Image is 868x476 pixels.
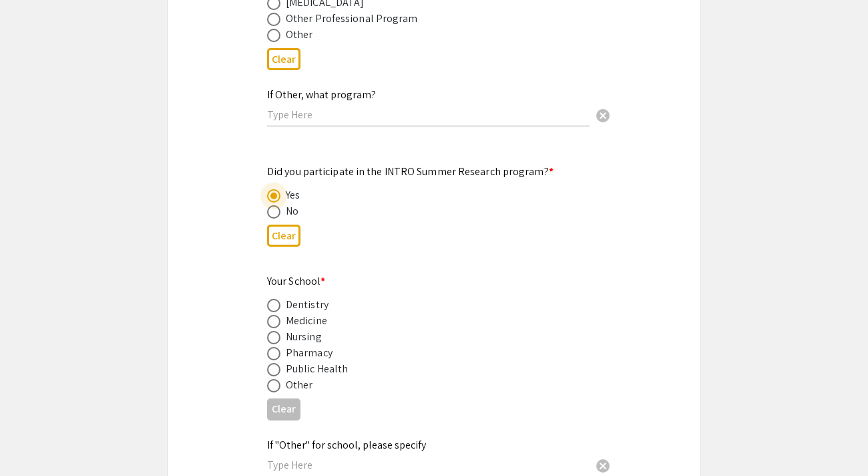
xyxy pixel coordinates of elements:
span: cancel [595,108,611,124]
mat-label: If "Other" for school, please specify [267,438,426,452]
button: Clear [590,102,616,128]
div: Yes [286,187,300,203]
div: Pharmacy [286,345,333,361]
mat-label: Your School [267,274,325,288]
div: Nursing [286,329,322,345]
span: cancel [595,458,611,474]
mat-label: If Other, what program? [267,88,376,102]
input: Type Here [267,458,590,472]
div: Other [286,377,313,393]
button: Clear [267,48,300,70]
div: Dentistry [286,297,329,313]
button: Clear [267,398,300,421]
input: Type Here [267,108,590,122]
div: No [286,203,298,219]
iframe: Chat [811,416,858,466]
button: Clear [267,225,300,247]
mat-label: Did you participate in the INTRO Summer Research program? [267,164,554,178]
div: Other [286,27,313,43]
div: Other Professional Program [286,11,418,27]
div: Public Health [286,361,348,377]
div: Medicine [286,313,327,329]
